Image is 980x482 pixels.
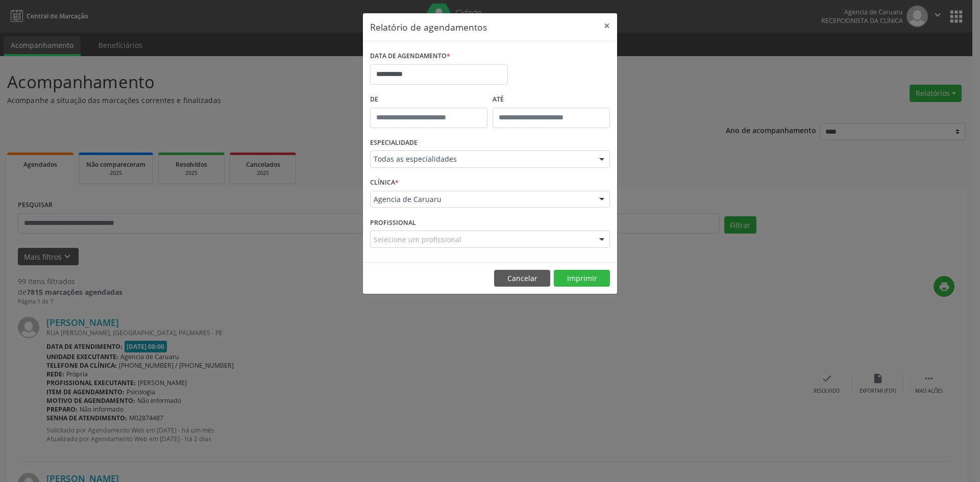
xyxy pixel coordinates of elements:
label: DATA DE AGENDAMENTO [370,48,450,64]
button: Imprimir [554,270,610,287]
h5: Relatório de agendamentos [370,20,487,34]
label: ATÉ [493,92,610,108]
button: Close [597,13,617,38]
label: PROFISSIONAL [370,215,416,231]
label: ESPECIALIDADE [370,135,418,151]
button: Cancelar [494,270,550,287]
label: De [370,92,487,108]
label: CLÍNICA [370,175,399,191]
span: Todas as especialidades [374,154,589,164]
span: Agencia de Caruaru [374,194,589,205]
span: Selecione um profissional [374,234,461,245]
